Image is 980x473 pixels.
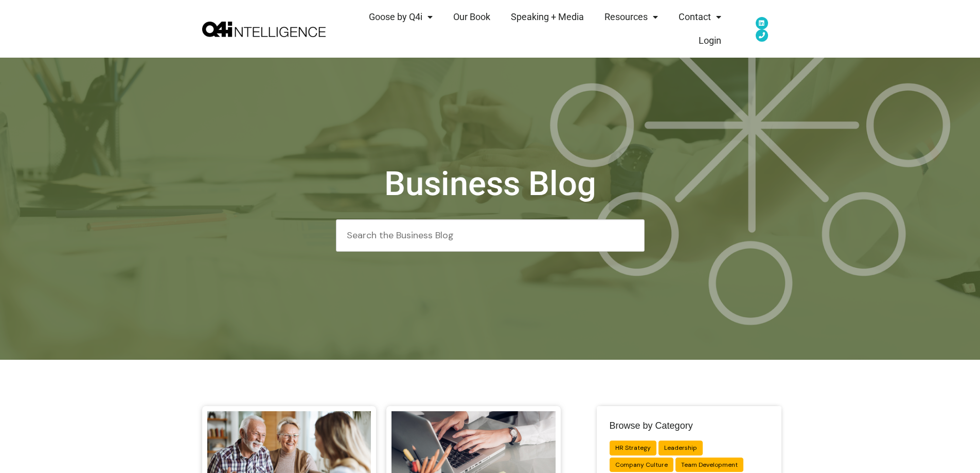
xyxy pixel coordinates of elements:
img: Q4intelligence [202,22,326,37]
a: Company Culture [610,458,673,472]
a: HR Strategy [610,441,656,456]
a: Our Book [443,5,501,29]
nav: Main menu [326,5,732,52]
a: Resources [594,5,668,29]
a: Contact [668,5,732,29]
a: Team Development [675,458,743,472]
h1: Business Blog [197,159,783,209]
input: Search the Business Blog [336,219,645,252]
a: Login [688,29,732,52]
a: Leadership [658,441,703,456]
a: Goose by Q4i [359,5,443,29]
a: Speaking + Media [501,5,594,29]
h3: Browse by Category [610,419,769,433]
